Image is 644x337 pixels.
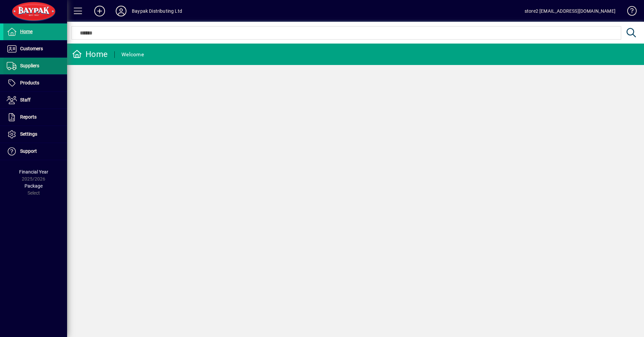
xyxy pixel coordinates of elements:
span: Package [24,183,43,189]
a: Reports [3,109,67,126]
a: Suppliers [3,58,67,74]
div: store2 [EMAIL_ADDRESS][DOMAIN_NAME] [525,6,615,16]
a: Products [3,75,67,91]
span: Support [20,148,37,154]
span: Settings [20,131,37,137]
span: Products [20,80,39,85]
a: Support [3,143,67,160]
button: Profile [110,5,132,17]
span: Staff [20,97,31,103]
a: Customers [3,41,67,57]
button: Add [89,5,110,17]
span: Suppliers [20,63,39,68]
span: Financial Year [19,169,48,175]
div: Welcome [121,49,144,60]
a: Knowledge Base [622,1,636,23]
span: Home [20,29,33,34]
div: Home [72,49,108,60]
div: Baypak Distributing Ltd [132,6,182,16]
span: Customers [20,46,43,51]
a: Settings [3,126,67,143]
span: Reports [20,114,37,120]
a: Staff [3,92,67,109]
